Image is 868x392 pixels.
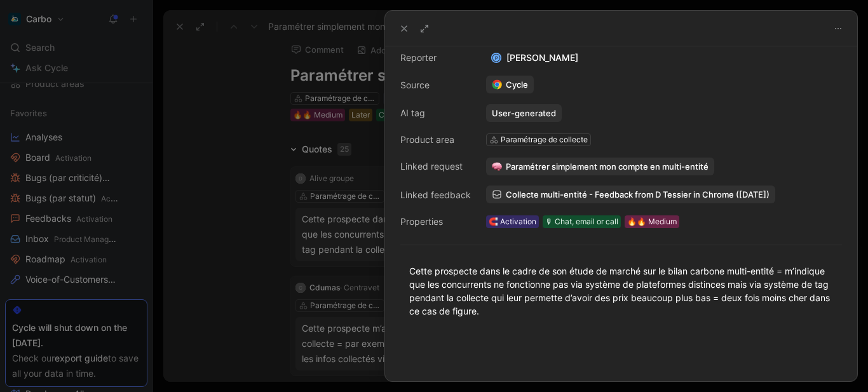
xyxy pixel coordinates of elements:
div: 🎙 Chat, email or call [545,215,618,228]
a: Cycle [486,76,534,93]
div: Linked feedback [400,187,471,203]
div: Paramétrage de collecte [501,133,588,146]
div: P [492,54,501,62]
div: Product area [400,132,471,147]
div: Linked request [400,159,471,174]
div: Source [400,78,471,93]
button: 🧠Paramétrer simplement mon compte en multi-entité [486,158,714,175]
img: 🧠 [492,161,502,172]
span: Collecte multi-entité - Feedback from D Tessier in Chrome ([DATE]) [506,189,770,200]
span: Paramétrer simplement mon compte en multi-entité [506,161,709,172]
div: Cette prospecte dans le cadre de son étude de marché sur le bilan carbone multi-entité = m’indiqu... [409,264,833,318]
a: Collecte multi-entité - Feedback from D Tessier in Chrome ([DATE]) [486,186,775,203]
div: Reporter [400,50,471,65]
div: AI tag [400,105,471,121]
div: 🔥🔥 Medium [627,215,677,228]
div: [PERSON_NAME] [486,50,583,65]
div: 🧲 Activation [489,215,536,228]
div: Properties [400,214,471,229]
div: User-generated [492,107,556,119]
